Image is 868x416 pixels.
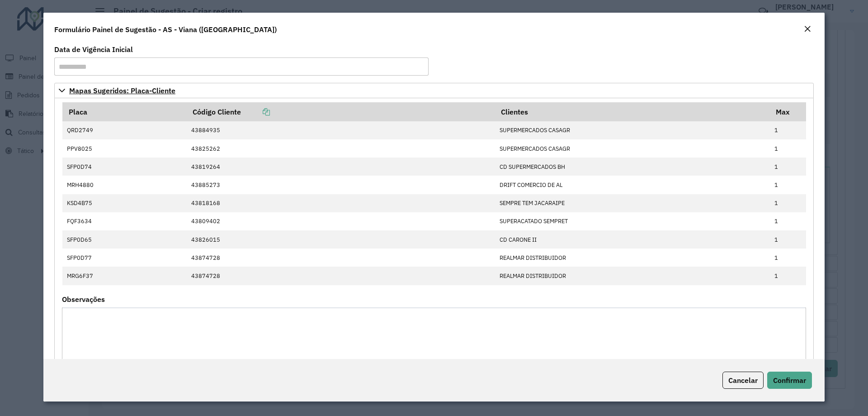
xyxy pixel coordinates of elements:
[62,102,187,121] th: Placa
[186,194,495,212] td: 43818168
[770,249,806,267] td: 1
[54,83,814,98] a: Mapas Sugeridos: Placa-Cliente
[770,212,806,230] td: 1
[495,230,769,249] td: CD CARONE II
[770,267,806,285] td: 1
[62,139,187,158] td: PPV8025
[495,176,769,194] td: DRIFT COMERCIO DE AL
[186,212,495,230] td: 43809402
[770,230,806,249] td: 1
[62,121,187,139] td: QRD2749
[62,158,187,176] td: SFP0D74
[54,24,277,35] h4: Formulário Painel de Sugestão - AS - Viana ([GEOGRAPHIC_DATA])
[767,372,812,389] button: Confirmar
[186,121,495,139] td: 43884935
[62,194,187,212] td: KSD4B75
[62,230,187,249] td: SFP0D65
[770,194,806,212] td: 1
[801,24,814,35] button: Close
[770,176,806,194] td: 1
[773,376,806,385] span: Confirmar
[186,230,495,249] td: 43826015
[186,139,495,158] td: 43825262
[495,121,769,139] td: SUPERMERCADOS CASAGR
[495,267,769,285] td: REALMAR DISTRIBUIDOR
[495,139,769,158] td: SUPERMERCADOS CASAGR
[495,249,769,267] td: REALMAR DISTRIBUIDOR
[186,176,495,194] td: 43885273
[62,267,187,285] td: MRG6F37
[62,294,105,305] label: Observações
[495,212,769,230] td: SUPERACATADO SEMPRET
[62,249,187,267] td: SFP0D77
[69,87,175,94] span: Mapas Sugeridos: Placa-Cliente
[770,139,806,158] td: 1
[804,25,811,33] em: Fechar
[54,44,133,55] label: Data de Vigência Inicial
[241,107,270,116] a: Copiar
[186,249,495,267] td: 43874728
[770,158,806,176] td: 1
[495,194,769,212] td: SEMPRE TEM JACARAIPE
[62,176,187,194] td: MRH4880
[186,158,495,176] td: 43819264
[62,212,187,230] td: FQF3634
[722,372,764,389] button: Cancelar
[770,102,806,121] th: Max
[495,102,769,121] th: Clientes
[186,102,495,121] th: Código Cliente
[495,158,769,176] td: CD SUPERMERCADOS BH
[770,121,806,139] td: 1
[186,267,495,285] td: 43874728
[728,376,758,385] span: Cancelar
[54,98,814,396] div: Mapas Sugeridos: Placa-Cliente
